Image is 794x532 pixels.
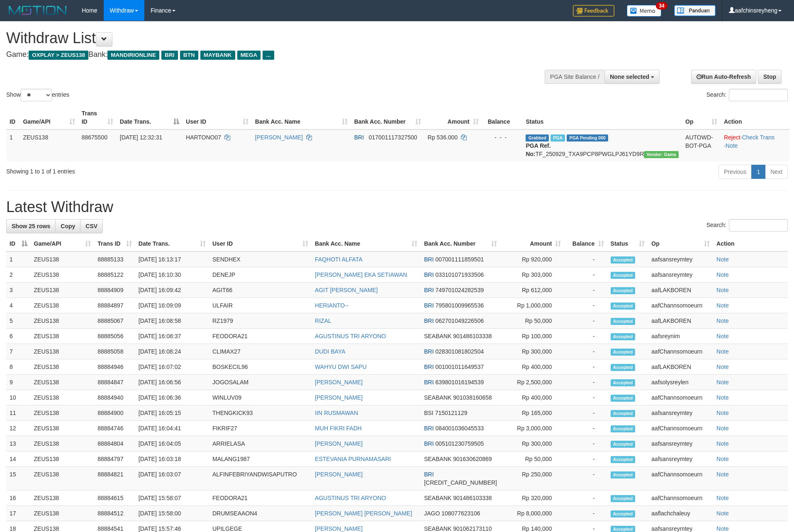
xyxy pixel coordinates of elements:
a: 1 [751,165,765,179]
td: 9 [6,375,31,390]
td: ZEUS138 [31,267,95,283]
td: ZEUS138 [31,344,95,359]
th: Game/API: activate to sort column ascending [31,236,95,251]
span: BRI [424,440,434,447]
td: 88885056 [94,329,135,344]
td: Rp 300,000 [500,436,564,451]
span: Rp 536.000 [428,134,458,141]
td: [DATE] 15:58:00 [135,506,209,521]
td: 15 [6,467,31,491]
td: ZEUS138 [31,329,95,344]
span: None selected [610,73,649,80]
th: User ID: activate to sort column ascending [183,106,252,129]
span: Copy 005101230759505 to clipboard [435,440,484,447]
td: 88884897 [94,298,135,313]
th: ID [6,106,19,129]
div: PGA Site Balance / [545,70,604,84]
button: None selected [604,70,660,84]
label: Search: [706,219,788,232]
td: Rp 920,000 [500,251,564,267]
td: Rp 165,000 [500,405,564,421]
span: BRI [161,51,178,60]
a: [PERSON_NAME] EKA SETIAWAN [315,271,407,278]
span: Accepted [611,256,636,264]
td: ARRIELASA [209,436,312,451]
td: [DATE] 16:13:17 [135,251,209,267]
a: [PERSON_NAME] [315,379,363,386]
td: aafChannsomoeurn [648,298,713,313]
td: - [564,405,607,421]
td: 8 [6,359,31,375]
td: RZ1979 [209,313,312,329]
span: Copy 084001036045533 to clipboard [435,425,484,432]
span: 34 [656,2,667,10]
td: SENDHEX [209,251,312,267]
a: WAHYU DWI SAPU [315,364,367,370]
td: [DATE] 16:03:07 [135,467,209,491]
a: IIN RUSMAWAN [315,410,358,416]
td: Rp 8,000,000 [500,506,564,521]
td: 17 [6,506,31,521]
td: - [564,359,607,375]
span: Copy 901486103338 to clipboard [453,333,492,339]
a: Previous [718,165,752,179]
td: aafChannsomoeurn [648,390,713,405]
td: aafLAKBOREN [648,283,713,298]
label: Search: [706,89,788,101]
td: aafChannsomoeurn [648,344,713,359]
span: BRI [424,302,434,309]
td: - [564,329,607,344]
span: Accepted [611,410,636,417]
span: MEGA [237,51,261,60]
a: Note [716,495,729,501]
td: [DATE] 16:08:37 [135,329,209,344]
td: aafsolysreylen [648,375,713,390]
a: Note [716,440,729,447]
span: BRI [424,471,434,478]
span: BRI [424,317,434,324]
a: Run Auto-Refresh [691,70,756,84]
td: ZEUS138 [31,390,95,405]
td: 88884797 [94,451,135,467]
td: [DATE] 16:05:15 [135,405,209,421]
span: ... [263,51,274,60]
a: HERIANTO-- [315,302,348,309]
td: [DATE] 16:04:41 [135,421,209,436]
span: Show 25 rows [12,223,50,229]
span: Accepted [611,364,636,371]
div: - - - [485,133,519,142]
td: 88884512 [94,506,135,521]
td: MALANG1987 [209,451,312,467]
td: BOSKECIL96 [209,359,312,375]
td: DENEJP [209,267,312,283]
td: ZEUS138 [31,467,95,491]
td: - [564,436,607,451]
span: [DATE] 12:32:31 [120,134,162,141]
span: SEABANK [424,333,451,339]
td: 13 [6,436,31,451]
td: 6 [6,329,31,344]
td: THENGKICK93 [209,405,312,421]
th: Game/API: activate to sort column ascending [19,106,78,129]
td: 88884746 [94,421,135,436]
th: Date Trans.: activate to sort column descending [117,106,183,129]
td: aafsreynim [648,329,713,344]
th: Bank Acc. Number: activate to sort column ascending [351,106,424,129]
td: ULFAIR [209,298,312,313]
td: · · [721,129,789,161]
td: 88884900 [94,405,135,421]
label: Show entries [6,89,69,101]
td: aafChannsomoeurn [648,421,713,436]
span: Copy 7150121129 to clipboard [435,410,468,416]
a: Note [716,456,729,462]
a: CSV [80,219,103,233]
td: - [564,467,607,491]
img: MOTION_logo.png [6,4,69,17]
td: 1 [6,251,31,267]
span: SEABANK [424,394,451,401]
td: [DATE] 16:09:42 [135,283,209,298]
th: Action [721,106,789,129]
td: Rp 300,000 [500,344,564,359]
td: Rp 303,000 [500,267,564,283]
td: ZEUS138 [31,298,95,313]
